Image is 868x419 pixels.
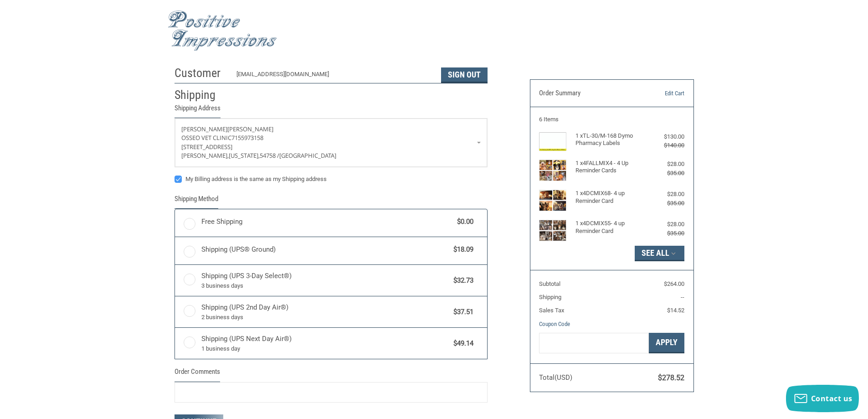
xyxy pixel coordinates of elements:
a: Coupon Code [539,321,570,327]
h4: 1 x 4FALLMIX4 - 4 Up Reminder Cards [575,160,646,175]
span: -- [681,294,684,300]
span: 3 business days [201,281,449,290]
h4: 1 x 4DCMIX68- 4 up Reminder Card [575,190,646,205]
span: [PERSON_NAME] [227,125,273,133]
h4: 1 x TL-30/M-168 Dymo Pharmacy Labels [575,132,646,147]
legend: Shipping Address [175,103,221,118]
span: $18.09 [449,244,474,255]
span: [PERSON_NAME] [181,125,227,133]
span: Subtotal [539,280,560,287]
button: See All [635,246,684,261]
span: $0.00 [453,217,474,227]
span: 7155973158 [231,134,263,142]
span: $37.51 [449,307,474,317]
button: Contact us [786,385,859,412]
span: $32.73 [449,275,474,286]
div: $130.00 [648,132,684,141]
h3: 6 Items [539,116,684,123]
input: Gift Certificate or Coupon Code [539,333,649,353]
div: $35.00 [648,199,684,208]
h2: Customer [175,66,228,81]
span: Contact us [811,393,853,403]
span: [GEOGRAPHIC_DATA] [279,151,336,160]
span: $49.14 [449,338,474,349]
span: 2 business days [201,313,449,322]
div: $140.00 [648,141,684,150]
span: Shipping (UPS 3-Day Select®) [201,271,449,290]
img: Positive Impressions [168,10,277,51]
span: 1 business day [201,344,449,353]
div: $28.00 [648,160,684,169]
span: Shipping [539,294,561,300]
legend: Shipping Method [175,194,218,209]
div: $28.00 [648,220,684,229]
span: Shipping (UPS 2nd Day Air®) [201,302,449,321]
span: $278.52 [658,373,684,382]
span: Sales Tax [539,307,564,314]
h2: Shipping [175,88,228,103]
span: Free Shipping [201,217,453,227]
a: Enter or select a different address [175,119,487,167]
span: [US_STATE], [229,151,260,160]
div: [EMAIL_ADDRESS][DOMAIN_NAME] [236,70,432,83]
a: Edit Cart [638,89,684,98]
div: $35.00 [648,169,684,178]
button: Apply [649,333,684,353]
span: [STREET_ADDRESS] [181,143,232,151]
span: Total (USD) [539,373,572,382]
div: $35.00 [648,229,684,238]
label: My Billing address is the same as my Shipping address [175,176,488,183]
span: Osseo Vet Clinic [181,134,231,142]
span: [PERSON_NAME], [181,151,229,160]
span: $14.52 [667,307,684,314]
span: $264.00 [664,280,684,287]
span: Shipping (UPS® Ground) [201,244,449,255]
div: $28.00 [648,190,684,199]
button: Sign Out [441,67,488,83]
h4: 1 x 4DCMIX55- 4 up Reminder Card [575,220,646,235]
span: 54758 / [260,151,279,160]
span: Shipping (UPS Next Day Air®) [201,334,449,353]
legend: Order Comments [175,367,220,382]
h3: Order Summary [539,89,638,98]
